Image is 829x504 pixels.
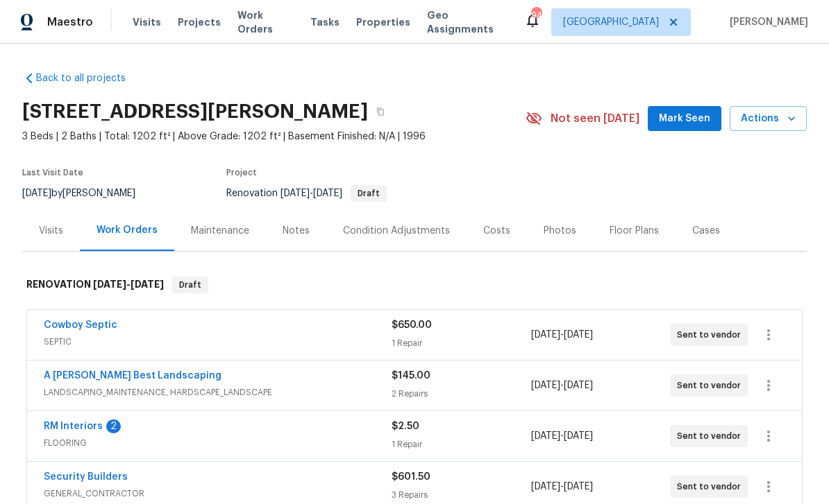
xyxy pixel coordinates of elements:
[677,480,746,494] span: Sent to vendor
[39,224,63,238] div: Visits
[677,429,746,443] span: Sent to vendor
[47,15,93,29] span: Maestro
[531,379,593,392] span: -
[531,429,593,443] span: -
[531,328,593,342] span: -
[106,419,121,433] div: 2
[356,15,410,29] span: Properties
[22,168,83,177] span: Last Visit Date
[343,224,450,238] div: Condition Adjustments
[22,105,368,119] h2: [STREET_ADDRESS][PERSON_NAME]
[44,371,221,381] a: A [PERSON_NAME] Best Landscaping
[483,224,510,238] div: Costs
[44,335,392,349] span: SEPTIC
[392,320,432,330] span: $650.00
[22,185,152,202] div: by [PERSON_NAME]
[544,224,576,238] div: Photos
[551,112,639,125] span: Not seen [DATE]
[564,482,593,492] span: [DATE]
[44,436,392,450] span: FLOORING
[659,110,710,128] span: Mark Seen
[22,71,156,85] a: Back to all projects
[352,189,385,198] span: Draft
[133,15,161,29] span: Visits
[531,330,560,340] span: [DATE]
[564,330,593,340] span: [DATE]
[44,422,103,431] a: RM Interiors
[648,106,721,132] button: Mark Seen
[564,431,593,441] span: [DATE]
[44,385,392,399] span: LANDSCAPING_MAINTENANCE, HARDSCAPE_LANDSCAPE
[283,224,310,238] div: Notes
[93,279,126,289] span: [DATE]
[531,8,541,22] div: 94
[677,328,746,342] span: Sent to vendor
[22,189,51,198] span: [DATE]
[392,371,430,381] span: $145.00
[44,472,128,482] a: Security Builders
[531,480,593,494] span: -
[610,224,659,238] div: Floor Plans
[692,224,720,238] div: Cases
[310,17,340,27] span: Tasks
[392,422,419,431] span: $2.50
[22,130,526,144] span: 3 Beds | 2 Baths | Total: 1202 ft² | Above Grade: 1202 ft² | Basement Finished: N/A | 1996
[26,277,164,293] h6: RENOVATION
[22,263,807,307] div: RENOVATION [DATE]-[DATE]Draft
[531,381,560,390] span: [DATE]
[392,387,530,401] div: 2 Repairs
[313,189,342,198] span: [DATE]
[44,320,117,330] a: Cowboy Septic
[531,482,560,492] span: [DATE]
[237,8,294,36] span: Work Orders
[280,189,310,198] span: [DATE]
[392,488,530,502] div: 3 Repairs
[427,8,508,36] span: Geo Assignments
[724,15,808,29] span: [PERSON_NAME]
[226,189,387,198] span: Renovation
[174,278,207,292] span: Draft
[226,168,257,177] span: Project
[44,487,392,501] span: GENERAL_CONTRACTOR
[191,224,249,238] div: Maintenance
[677,379,746,392] span: Sent to vendor
[392,336,530,350] div: 1 Repair
[730,106,807,132] button: Actions
[178,15,221,29] span: Projects
[741,110,796,128] span: Actions
[280,189,342,198] span: -
[392,472,430,482] span: $601.50
[531,431,560,441] span: [DATE]
[131,279,164,289] span: [DATE]
[97,223,158,237] div: Work Orders
[564,381,593,390] span: [DATE]
[392,437,530,451] div: 1 Repair
[368,99,393,124] button: Copy Address
[93,279,164,289] span: -
[563,15,659,29] span: [GEOGRAPHIC_DATA]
